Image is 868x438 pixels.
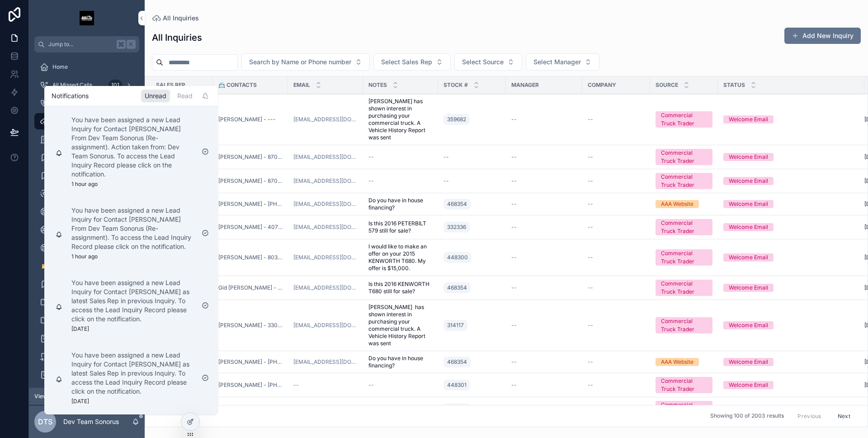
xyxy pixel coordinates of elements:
button: Select Button [373,53,451,71]
span: Email [293,81,310,89]
a: -- [588,153,645,161]
a: Serv. Req. Line Items [34,276,139,292]
a: 468354 [443,281,500,295]
a: Commercial Truck Trader [656,149,712,165]
a: -- [368,153,433,161]
div: AAA Website [661,358,693,366]
a: Is this 2016 PETERBILT 579 still for sale? [368,220,433,234]
a: -- [588,358,645,366]
span: Status [723,81,745,89]
a: Active Applications [34,204,139,220]
a: [EMAIL_ADDRESS][DOMAIN_NAME] [293,116,358,123]
div: scrollable content [29,52,145,388]
span: Sales Rep [156,81,185,89]
div: Read [174,90,196,102]
p: 1 hour ago [71,253,98,260]
a: I would like to make an offer on your 2015 KENWORTH T680. My offer is $15,000. [368,243,433,272]
span: 332336 [447,224,466,231]
p: You have been assigned a new Lead Inquiry for Contact [PERSON_NAME] as latest Sales Rep in previo... [71,351,194,396]
a: 448301 [443,380,470,390]
div: Commercial Truck Trader [661,173,707,189]
a: 314117 [443,320,467,331]
a: [EMAIL_ADDRESS][DOMAIN_NAME] [293,153,358,161]
span: -- [588,381,593,389]
span: [PERSON_NAME] - 8707612132 [218,177,283,185]
a: [EMAIL_ADDRESS][DOMAIN_NAME] [293,200,358,208]
div: Commercial Truck Trader [661,280,707,296]
span: -- [511,153,517,161]
h1: Notifications [52,91,89,100]
span: 468354 [447,284,467,291]
span: [PERSON_NAME] - 3307703731 [218,322,283,329]
span: 359682 [447,116,466,123]
a: Welcome Email [723,153,859,161]
div: Welcome Email [729,177,768,185]
a: Welcome Email [723,253,859,262]
a: Commercial Truck Trader [656,317,712,333]
a: Service Requests [34,240,139,256]
a: My Transactions9 [34,167,139,184]
span: -- [368,381,374,389]
a: [PERSON_NAME] - [PHONE_NUMBER] [218,200,283,208]
p: 1 hour ago [71,181,98,188]
span: Showing 100 of 2003 results [710,413,784,420]
a: 332336 [443,222,470,233]
a: Gid [PERSON_NAME] - 8142289809 [218,284,283,291]
span: [PERSON_NAME] - [PHONE_NUMBER] [218,358,283,366]
a: Commercial Truck Trader [656,377,712,393]
a: Welcome Email [723,381,859,389]
span: All Missed Calls [52,81,92,89]
div: Welcome Email [729,253,768,262]
a: [PERSON_NAME] has shown interest in purchasing your commercial truck. A Vehicle History Report wa... [368,304,433,347]
a: [EMAIL_ADDRESS][DOMAIN_NAME] [293,254,358,261]
a: [PERSON_NAME] - 8707612132 [218,153,283,161]
a: [PERSON_NAME] - [PHONE_NUMBER] [218,381,283,389]
div: Commercial Truck Trader [661,219,707,235]
a: [PERSON_NAME] has shown interest in purchasing your commercial truck. A Vehicle History Report wa... [368,98,433,141]
a: Welcome Email [723,115,859,124]
a: AAA Website [656,200,712,208]
span: -- [588,254,593,261]
a: Welcome Email [723,200,859,208]
span: All Inquiries [163,14,199,23]
a: All Inquiries [152,14,199,23]
span: -- [588,116,593,123]
a: -- [511,177,577,185]
a: Commercial Truck Trader [656,173,712,189]
span: -- [588,224,593,231]
h1: All Inquiries [152,31,202,44]
a: All Inquiries2,003 [34,113,139,129]
span: Stock # [443,81,468,89]
a: 468354 [443,197,500,211]
span: 314117 [447,322,464,329]
a: Welcome Email [723,223,859,231]
span: Select Source [462,57,504,67]
p: [DATE] [71,325,89,333]
span: DTS [38,416,52,427]
a: -- [588,284,645,291]
a: -- [443,177,500,185]
span: -- [368,177,374,185]
a: [PERSON_NAME] - 8039741581 [218,254,283,261]
a: -- [511,358,577,366]
a: 359682 [443,112,500,127]
span: -- [511,358,517,366]
span: 📂 Documents [42,262,79,270]
span: -- [511,224,517,231]
span: Manager [511,81,539,89]
a: [EMAIL_ADDRESS][DOMAIN_NAME] [293,177,358,185]
span: K [127,41,135,48]
a: [EMAIL_ADDRESS][DOMAIN_NAME] [293,224,358,231]
a: Home [34,59,139,75]
span: Notes [368,81,387,89]
a: 314117 [443,318,500,333]
a: AAA Website [656,358,712,366]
